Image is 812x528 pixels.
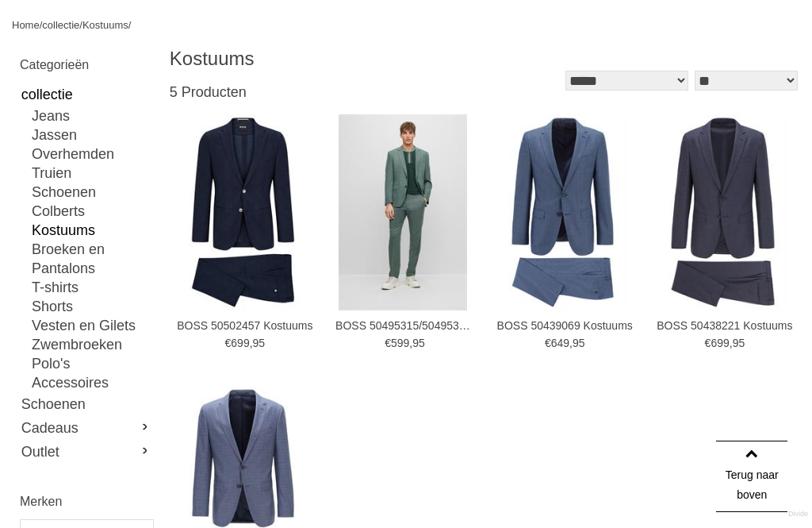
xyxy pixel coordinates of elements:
[716,441,787,512] a: Terug naar boven
[231,337,249,349] span: 699
[32,145,152,164] a: Overhemden
[733,337,745,349] span: 95
[20,491,152,511] h2: Merken
[32,316,152,335] a: Vesten en Gilets
[32,335,152,354] a: Zwembroeken
[498,114,627,310] img: BOSS 50439069 Kostuums
[545,337,551,349] span: €
[32,240,152,278] a: Broeken en Pantalons
[32,202,152,221] a: Colberts
[655,318,794,333] a: BOSS 50438221 Kostuums
[391,337,409,349] span: 599
[32,278,152,297] a: T-shirts
[20,55,152,75] h2: Categorieën
[573,337,585,349] span: 95
[710,337,729,349] span: 699
[551,337,569,349] span: 649
[409,337,412,349] span: ,
[32,354,152,373] a: Polo's
[496,318,634,333] a: BOSS 50439069 Kostuums
[82,19,128,31] a: Kostuums
[20,83,152,106] a: collectie
[250,337,253,349] span: ,
[32,373,152,392] a: Accessoires
[32,183,152,202] a: Schoenen
[339,114,468,310] img: BOSS 50495315/50495316 Kostuums
[225,337,232,349] span: €
[12,19,40,31] a: Home
[32,106,152,125] a: Jeans
[385,337,391,349] span: €
[569,337,573,349] span: ,
[253,337,266,349] span: 95
[335,318,474,333] a: BOSS 50495315/50495316 Kostuums
[128,19,132,31] span: /
[32,221,152,240] a: Kostuums
[170,47,485,71] h1: Kostuums
[32,164,152,183] a: Truien
[20,440,152,464] a: Outlet
[412,337,425,349] span: 95
[20,392,152,416] a: Schoenen
[730,337,733,349] span: ,
[170,84,247,100] span: 5 Producten
[40,19,43,31] span: /
[79,19,82,31] span: /
[32,125,152,145] a: Jassen
[20,416,152,440] a: Cadeaus
[705,337,711,349] span: €
[32,297,152,316] a: Shorts
[178,114,308,310] img: BOSS 50502457 Kostuums
[175,318,314,333] a: BOSS 50502457 Kostuums
[42,19,79,31] a: collectie
[658,114,787,310] img: BOSS 50438221 Kostuums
